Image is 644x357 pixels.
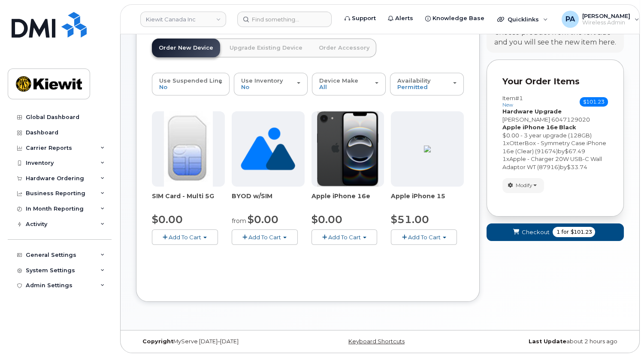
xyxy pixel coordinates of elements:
[152,73,230,95] button: Use Suspended Line No
[328,234,361,241] span: Add To Cart
[241,83,249,90] span: No
[502,102,513,108] small: new
[432,14,484,23] span: Knowledge Base
[582,19,630,26] span: Wireless Admin
[237,12,332,27] input: Find something...
[502,108,562,115] strong: Hardware Upgrade
[391,213,429,226] span: $51.00
[390,73,464,95] button: Availability Permitted
[348,338,405,345] a: Keyboard Shortcuts
[152,229,218,244] button: Add To Cart
[565,14,575,24] span: PA
[223,39,309,57] a: Upgrade Existing Device
[551,116,590,123] span: 6047129020
[312,39,376,57] a: Order Accessory
[515,95,523,101] span: #1
[391,229,457,244] button: Add To Cart
[559,124,576,131] strong: Black
[159,77,222,84] span: Use Suspended Line
[502,140,606,155] span: OtterBox - Symmetry Case iPhone 16e (Clear) (91674)
[152,39,220,57] a: Order New Device
[311,192,384,209] div: Apple iPhone 16e
[580,97,608,107] span: $101.23
[319,77,358,84] span: Device Make
[382,10,419,27] a: Alerts
[232,217,246,225] small: from
[502,116,550,123] span: [PERSON_NAME]
[136,338,299,345] div: MyServe [DATE]–[DATE]
[248,234,281,241] span: Add To Cart
[461,338,624,345] div: about 2 hours ago
[232,192,305,209] div: BYOD w/SIM
[570,228,592,236] span: $101.23
[502,95,523,107] h3: Item
[521,228,549,236] span: Checkout
[565,148,585,155] span: $67.49
[502,124,558,131] strong: Apple iPhone 16e
[607,320,638,351] iframe: Messenger Launcher
[529,338,566,345] strong: Last Update
[502,75,608,88] p: Your Order Items
[397,77,431,84] span: Availability
[516,181,532,189] span: Modify
[241,77,283,84] span: Use Inventory
[582,12,630,19] span: [PERSON_NAME]
[508,16,539,23] span: Quicklinks
[311,213,342,226] span: $0.00
[159,83,167,90] span: No
[248,213,278,226] span: $0.00
[567,164,587,170] span: $33.74
[395,14,413,23] span: Alerts
[339,10,382,27] a: Support
[232,229,298,244] button: Add To Cart
[424,146,431,152] img: 96FE4D95-2934-46F2-B57A-6FE1B9896579.png
[408,234,441,241] span: Add To Cart
[502,155,602,170] span: Apple - Charger 20W USB-C Wall Adaptor WT (87916)
[319,83,327,90] span: All
[502,155,608,171] div: x by
[311,229,378,244] button: Add To Cart
[487,223,624,241] button: Checkout 1 for $101.23
[556,228,559,236] span: 1
[491,11,554,28] div: Quicklinks
[140,12,226,27] a: Kiewit Canada Inc
[559,228,570,236] span: for
[502,139,608,155] div: x by
[169,234,201,241] span: Add To Cart
[397,83,428,90] span: Permitted
[494,28,616,48] div: Choose product from the left side and you will see the new item here.
[234,73,308,95] button: Use Inventory No
[312,73,386,95] button: Device Make All
[502,140,506,146] span: 1
[502,178,544,193] button: Modify
[152,213,183,226] span: $0.00
[142,338,173,345] strong: Copyright
[502,155,506,162] span: 1
[241,111,295,187] img: no_image_found-2caef05468ed5679b831cfe6fc140e25e0c280774317ffc20a367ab7fd17291e.png
[352,14,376,23] span: Support
[391,192,464,209] div: Apple iPhone 15
[419,10,490,27] a: Knowledge Base
[152,192,225,209] div: SIM Card - Multi 5G
[502,131,608,140] div: $0.00 - 3 year upgrade (128GB)
[317,111,378,187] img: iPhone_16e_pic.PNG
[164,111,213,187] img: 00D627D4-43E9-49B7-A367-2C99342E128C.jpg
